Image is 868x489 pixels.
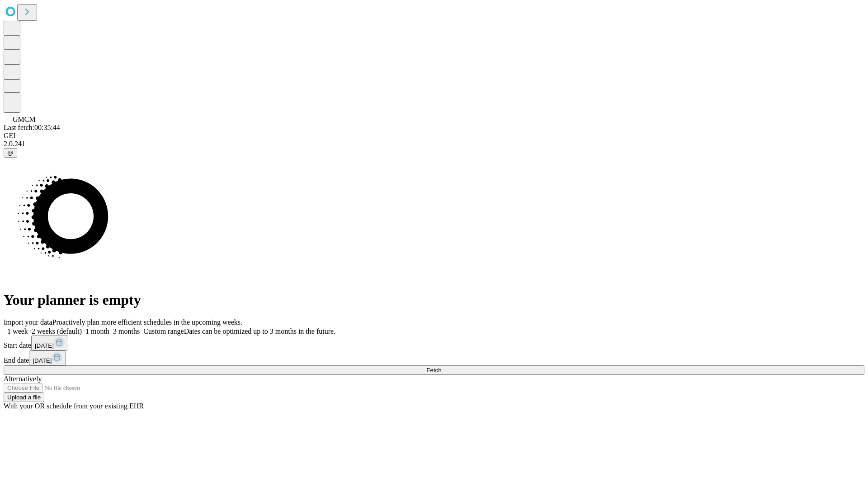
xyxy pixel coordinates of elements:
[4,365,864,375] button: Fetch
[4,375,42,383] span: Alternatively
[33,357,52,364] span: [DATE]
[4,402,144,410] span: With your OR schedule from your existing EHR
[113,327,140,335] span: 3 months
[4,124,60,131] span: Last fetch: 00:35:44
[7,149,14,156] span: @
[4,148,17,158] button: @
[4,350,864,365] div: End date
[143,327,184,335] span: Custom range
[4,318,52,326] span: Import your data
[7,327,28,335] span: 1 week
[4,292,864,308] h1: Your planner is empty
[31,336,68,350] button: [DATE]
[29,350,66,365] button: [DATE]
[4,393,44,402] button: Upload a file
[4,132,864,140] div: GEI
[426,367,441,374] span: Fetch
[13,115,36,123] span: GMCM
[4,140,864,148] div: 2.0.241
[35,342,54,349] span: [DATE]
[4,336,864,350] div: Start date
[184,327,335,335] span: Dates can be optimized up to 3 months in the future.
[52,318,242,326] span: Proactively plan more efficient schedules in the upcoming weeks.
[32,327,82,335] span: 2 weeks (default)
[85,327,109,335] span: 1 month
